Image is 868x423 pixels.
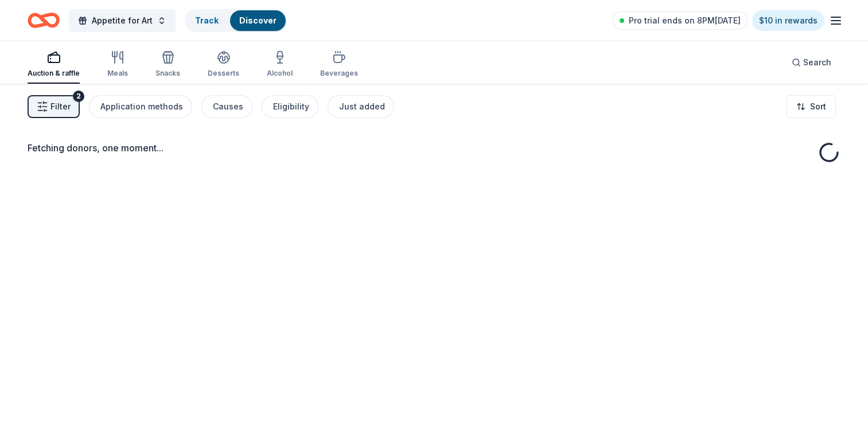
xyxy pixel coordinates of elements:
div: Desserts [208,69,239,78]
div: Fetching donors, one moment... [28,141,840,155]
div: Auction & raffle [28,69,80,78]
button: Filter2 [28,95,80,118]
button: Alcohol [267,46,293,84]
span: Pro trial ends on 8PM[DATE] [629,14,741,28]
span: Search [803,56,831,69]
div: Beverages [320,69,358,78]
button: Search [783,51,840,74]
div: 2 [73,91,84,102]
button: Application methods [89,95,192,118]
div: Application methods [100,100,183,113]
button: Meals [107,46,128,84]
a: Discover [239,15,277,25]
button: Causes [201,95,252,118]
a: Track [195,15,219,25]
span: Sort [810,100,826,113]
div: Alcohol [267,69,293,78]
button: Sort [787,95,836,118]
span: Filter [50,100,71,113]
button: Desserts [208,46,239,84]
button: Eligibility [262,95,318,118]
div: Snacks [155,69,180,78]
button: Just added [328,95,394,118]
div: Causes [213,100,243,113]
div: Just added [339,100,385,113]
button: TrackDiscover [185,9,287,32]
a: Home [28,7,60,34]
button: Beverages [320,46,358,84]
button: Snacks [155,46,180,84]
button: Appetite for Art [69,9,176,32]
div: Meals [107,69,128,78]
a: $10 in rewards [752,10,824,31]
div: Eligibility [273,100,309,113]
a: Pro trial ends on 8PM[DATE] [613,11,748,30]
button: Auction & raffle [28,46,80,84]
span: Appetite for Art [92,14,153,28]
